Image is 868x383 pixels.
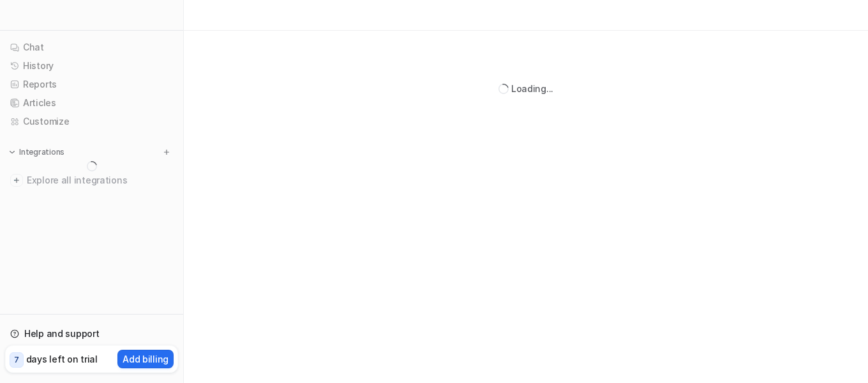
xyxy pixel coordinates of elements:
button: Integrations [5,146,68,159]
p: Integrations [19,147,64,157]
img: menu_add.svg [162,148,171,157]
img: expand menu [8,148,17,157]
a: Reports [5,75,178,93]
a: Articles [5,94,178,112]
p: days left on trial [26,352,98,366]
p: 7 [14,354,19,366]
button: Add billing [117,350,174,368]
a: History [5,57,178,75]
div: Loading... [511,82,553,95]
span: Explore all integrations [27,170,173,191]
p: Add billing [123,352,168,366]
img: explore all integrations [10,174,23,187]
a: Customize [5,113,178,130]
a: Help and support [5,325,178,343]
a: Chat [5,38,178,56]
a: Explore all integrations [5,171,178,189]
